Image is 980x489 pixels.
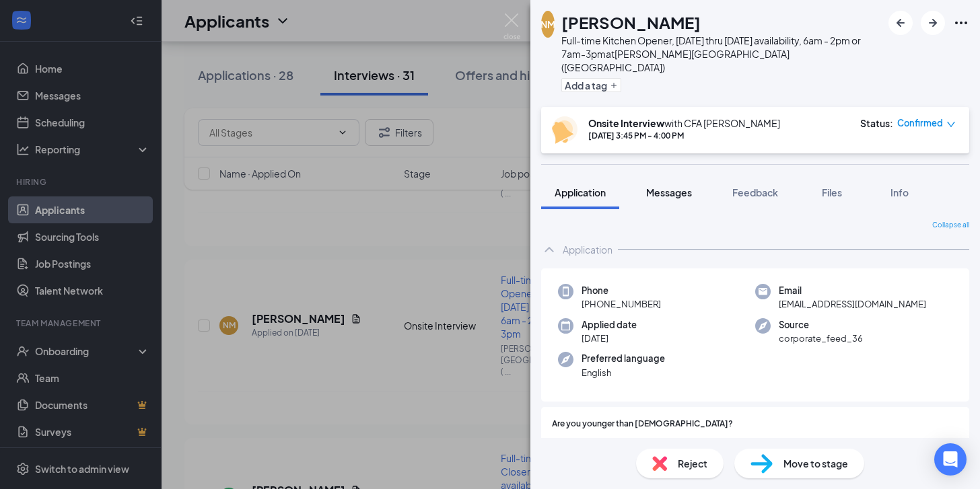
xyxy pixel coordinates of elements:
svg: ChevronUp [541,241,557,258]
span: Collapse all [932,220,969,231]
span: English [582,366,665,379]
span: down [946,120,956,129]
b: Onsite Interview [588,117,664,129]
div: with CFA [PERSON_NAME] [588,116,780,130]
svg: ArrowLeftNew [893,15,909,31]
span: Files [822,186,842,198]
div: [DATE] 3:45 PM - 4:00 PM [588,130,780,141]
h1: [PERSON_NAME] [561,11,701,34]
span: Are you younger than [DEMOGRAPHIC_DATA]? [552,418,733,430]
span: Preferred language [582,352,665,365]
div: Status : [860,116,893,130]
div: Open Intercom Messenger [934,443,967,476]
svg: Ellipses [953,15,969,31]
span: [PHONE_NUMBER] [582,297,661,311]
span: Messages [646,186,692,198]
button: ArrowLeftNew [888,11,913,35]
button: ArrowRight [921,11,945,35]
span: Applied date [582,318,637,332]
span: [EMAIL_ADDRESS][DOMAIN_NAME] [779,297,926,311]
div: Application [563,243,612,256]
svg: ArrowRight [925,15,941,31]
span: Application [555,186,606,198]
span: corporate_feed_36 [779,332,863,345]
svg: Plus [610,81,618,89]
span: Confirmed [897,116,943,130]
span: Info [890,186,909,198]
span: Phone [582,284,661,297]
span: Yes [566,436,582,451]
span: Email [779,284,926,297]
button: PlusAdd a tag [561,78,621,92]
span: Feedback [732,186,778,198]
div: NM [540,17,555,31]
span: Reject [678,456,707,471]
div: Full-time Kitchen Opener, [DATE] thru [DATE] availability, 6am - 2pm or 7am-3pm at [PERSON_NAME][... [561,34,882,74]
span: Source [779,318,863,332]
span: [DATE] [582,332,637,345]
span: Move to stage [783,456,848,471]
